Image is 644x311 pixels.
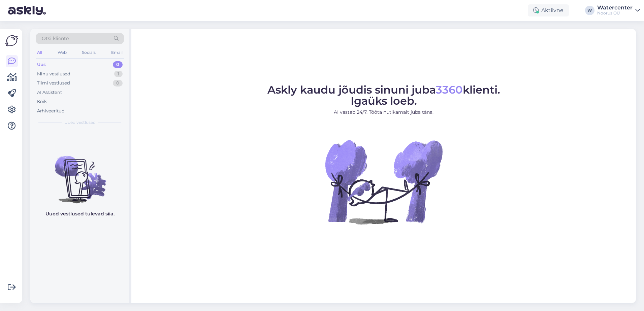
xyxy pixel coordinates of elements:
[37,61,46,68] div: Uus
[64,119,96,126] span: Uued vestlused
[436,83,463,96] span: 3360
[114,71,123,77] div: 1
[56,48,68,57] div: Web
[113,80,123,87] div: 0
[267,83,500,107] span: Askly kaudu jõudis sinuni juba klienti. Igaüks loeb.
[113,61,123,68] div: 0
[597,5,633,10] div: Watercenter
[110,48,124,57] div: Email
[37,108,65,114] div: Arhiveeritud
[37,71,70,77] div: Minu vestlused
[5,34,18,47] img: Askly Logo
[42,35,69,42] span: Otsi kliente
[267,109,500,116] p: AI vastab 24/7. Tööta nutikamalt juba täna.
[80,48,97,57] div: Socials
[45,210,115,217] p: Uued vestlused tulevad siia.
[323,121,444,242] img: No Chat active
[30,144,129,204] img: No chats
[36,48,43,57] div: All
[528,4,569,16] div: Aktiivne
[585,6,594,15] div: W
[597,10,633,16] div: Noorus OÜ
[37,89,62,96] div: AI Assistent
[37,98,47,105] div: Kõik
[597,5,640,16] a: WatercenterNoorus OÜ
[37,80,70,87] div: Tiimi vestlused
